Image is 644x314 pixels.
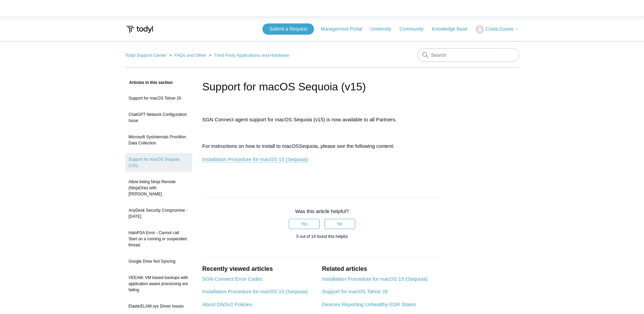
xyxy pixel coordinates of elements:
a: Google Drive Not Syncing [125,255,192,268]
a: Installation Procedure for macOS 15 (Sequoia) [322,276,427,282]
span: Was this article helpful? [295,208,349,214]
img: Todyl Support Center Help Center home page [125,23,154,36]
button: This article was helpful [289,219,319,229]
a: Allow listing Ninja Remote (NinjaOne) with [PERSON_NAME] [125,175,192,200]
a: Knowledge Base [432,25,474,33]
span: Articles in this section [125,80,173,85]
li: Third Party Applications and Hardware [207,53,289,58]
button: Costa Zounis [476,25,519,34]
li: FAQs and Other [168,53,207,58]
a: Installation Procedure for macOS 15 (Sequoia) [202,289,308,294]
span: 5 out of 14 found this helpful [296,234,348,239]
span: Sequoia [299,143,318,149]
p: SGN Connect agent support for macOS Sequoia (v15) is now available to all Partners. [202,116,442,124]
button: This article was not helpful [325,219,355,229]
a: Todyl Support Center [125,53,167,58]
input: Search [417,48,519,62]
a: Microsoft SysInternals ProcMon Data Collection [125,130,192,150]
h2: Related articles [322,264,442,274]
p: For instructions on how to install to macOS , please see the following content: [202,142,442,150]
a: FAQs and Other [174,53,206,58]
a: Community [400,25,430,33]
a: SGN Connect Error Codes [202,276,263,282]
a: VEEAM: VM based backups with application aware processing are failing [125,271,192,296]
a: Devices Reporting Unhealthy EDR States [322,301,416,307]
a: Support for macOS Sequoia (v15) [125,153,192,172]
h1: Support for macOS Sequoia (v15) [202,78,442,95]
a: Support for macOS Tahoe 26 [322,289,388,294]
a: Management Portal [321,25,369,33]
a: Third Party Applications and Hardware [214,53,289,58]
li: Todyl Support Center [125,53,168,58]
a: Submit a Request [262,23,314,35]
a: Support for macOS Tahoe 26 [125,92,192,105]
a: Installation Procedure for macOS 15 (Sequoia) [202,156,308,162]
a: HaloPSA Error - Cannot call Start on a running or suspended thread. [125,226,192,251]
span: Costa Zounis [485,26,513,32]
a: AnyDesk Security Compromise - [DATE] [125,204,192,223]
a: ElasticELAM.sys Driver Issues [125,300,192,313]
a: About DNSv2 Policies [202,301,252,307]
a: ChatGPT Network Configuration Issue [125,108,192,127]
a: University [370,25,398,33]
h2: Recently viewed articles [202,264,315,274]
